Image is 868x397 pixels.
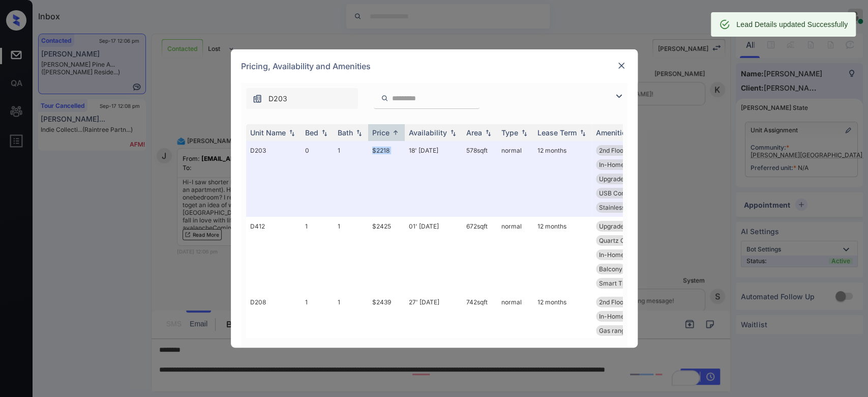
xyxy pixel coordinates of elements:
[599,279,654,287] span: Smart Thermosta...
[533,141,592,217] td: 12 months
[334,293,368,340] td: 1
[599,298,626,306] span: 2nd Floor
[466,128,482,137] div: Area
[301,141,334,217] td: 0
[533,217,592,293] td: 12 months
[405,141,462,217] td: 18' [DATE]
[519,129,529,136] img: sorting
[483,129,493,136] img: sorting
[301,217,334,293] td: 1
[462,293,497,340] td: 742 sqft
[599,222,639,230] span: Upgrades: 1x1
[381,94,388,103] img: icon-zuma
[497,217,533,293] td: normal
[462,141,497,217] td: 578 sqft
[599,175,649,183] span: Upgrades: Studi...
[501,128,518,137] div: Type
[599,161,654,168] span: In-Home Washer ...
[246,217,301,293] td: D412
[616,61,626,71] img: close
[599,265,622,273] span: Balcony
[405,217,462,293] td: 01' [DATE]
[537,128,577,137] div: Lease Term
[231,49,638,83] div: Pricing, Availability and Amenities
[334,217,368,293] td: 1
[599,313,654,320] span: In-Home Washer ...
[497,141,533,217] td: normal
[338,128,353,137] div: Bath
[462,217,497,293] td: 672 sqft
[368,141,405,217] td: $2218
[736,15,848,34] div: Lead Details updated Successfully
[599,147,626,154] span: 2nd Floor
[301,293,334,340] td: 1
[578,129,588,136] img: sorting
[246,141,301,217] td: D203
[319,129,330,136] img: sorting
[287,129,297,136] img: sorting
[368,293,405,340] td: $2439
[334,141,368,217] td: 1
[599,204,646,211] span: Stainless Steel...
[599,237,650,244] span: Quartz Countert...
[391,129,401,136] img: sorting
[409,128,447,137] div: Availability
[533,293,592,340] td: 12 months
[613,90,625,102] img: icon-zuma
[268,93,287,104] span: D203
[372,128,390,137] div: Price
[448,129,458,136] img: sorting
[599,327,628,334] span: Gas range
[599,189,652,197] span: USB Compatible ...
[252,94,262,104] img: icon-zuma
[596,128,630,137] div: Amenities
[497,293,533,340] td: normal
[599,251,654,259] span: In-Home Washer ...
[405,293,462,340] td: 27' [DATE]
[368,217,405,293] td: $2425
[305,128,318,137] div: Bed
[354,129,364,136] img: sorting
[246,293,301,340] td: D208
[250,128,286,137] div: Unit Name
